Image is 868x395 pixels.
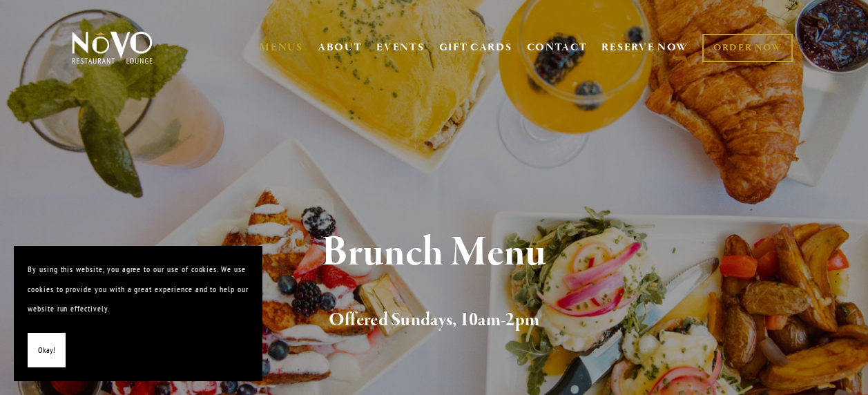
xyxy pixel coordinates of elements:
[318,41,363,55] a: ABOUT
[702,34,793,62] a: ORDER NOW
[439,35,512,61] a: GIFT CARDS
[91,306,777,335] h2: Offered Sundays, 10am-2pm
[28,333,66,368] button: Okay!
[601,35,688,61] a: RESERVE NOW
[91,231,777,276] h1: Brunch Menu
[260,41,303,55] a: MENUS
[38,340,55,360] span: Okay!
[376,41,424,55] a: EVENTS
[28,260,249,319] p: By using this website, you agree to our use of cookies. We use cookies to provide you with a grea...
[527,35,588,61] a: CONTACT
[69,30,155,65] img: Novo Restaurant &amp; Lounge
[14,246,262,381] section: Cookie banner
